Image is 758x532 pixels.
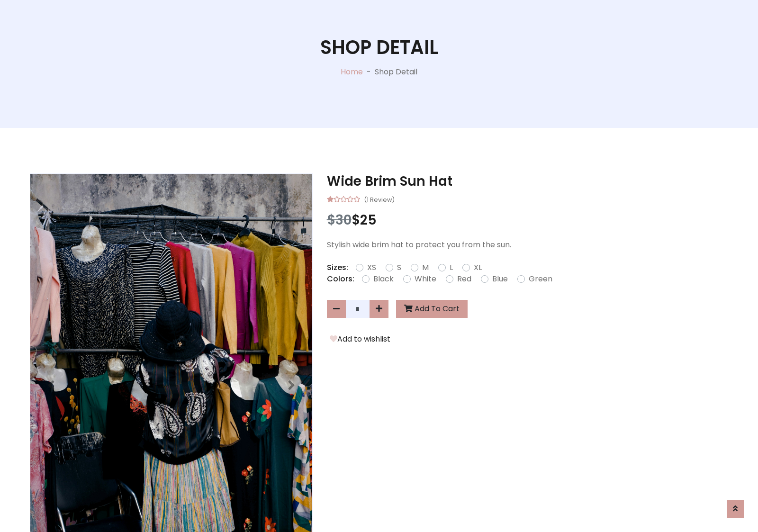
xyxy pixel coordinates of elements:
[327,211,352,229] span: $30
[367,262,376,273] label: XS
[457,273,471,285] label: Red
[327,273,354,285] p: Colors:
[397,262,401,273] label: S
[327,262,348,273] p: Sizes:
[422,262,429,273] label: M
[450,262,453,273] label: L
[341,66,363,77] a: Home
[492,273,508,285] label: Blue
[375,66,417,78] p: Shop Detail
[327,212,728,228] h3: $
[474,262,482,273] label: XL
[327,333,393,345] button: Add to wishlist
[363,66,375,78] p: -
[320,36,438,59] h1: Shop Detail
[327,173,728,189] h3: Wide Brim Sun Hat
[396,300,468,318] button: Add To Cart
[373,273,394,285] label: Black
[327,239,728,251] p: Stylish wide brim hat to protect you from the sun.
[360,211,377,229] span: 25
[529,273,552,285] label: Green
[415,273,436,285] label: White
[364,193,395,205] small: (1 Review)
